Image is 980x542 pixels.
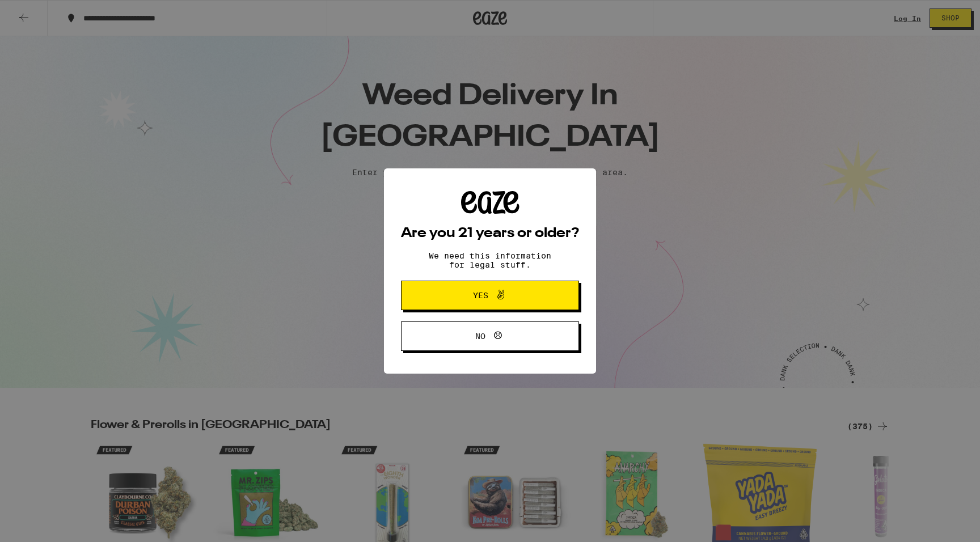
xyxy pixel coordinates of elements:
[401,281,579,310] button: Yes
[401,227,579,240] h2: Are you 21 years or older?
[419,251,561,269] p: We need this information for legal stuff.
[475,332,485,340] span: No
[401,321,579,351] button: No
[473,291,488,299] span: Yes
